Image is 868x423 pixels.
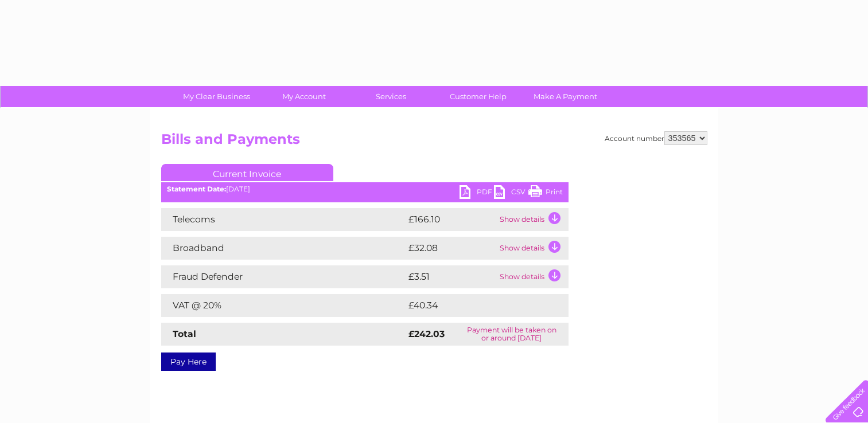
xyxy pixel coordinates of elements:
td: Payment will be taken on or around [DATE] [455,323,568,346]
td: VAT @ 20% [161,294,406,317]
strong: Total [173,328,196,339]
td: £32.08 [406,237,497,260]
a: Print [528,185,563,202]
b: Statement Date: [167,185,226,193]
a: Current Invoice [161,164,333,181]
strong: £242.03 [408,328,445,339]
h2: Bills and Payments [161,131,707,153]
div: Account number [605,131,707,145]
td: Show details [497,208,569,231]
td: £40.34 [406,294,546,317]
a: Pay Here [161,352,216,371]
td: Fraud Defender [161,265,406,288]
td: Broadband [161,237,406,260]
a: My Account [256,86,351,107]
td: Show details [497,237,569,260]
td: £3.51 [406,265,497,288]
td: Telecoms [161,208,406,231]
td: £166.10 [406,208,497,231]
a: Services [344,86,438,107]
a: Customer Help [431,86,526,107]
div: [DATE] [161,185,569,193]
a: My Clear Business [169,86,264,107]
a: CSV [494,185,528,202]
a: Make A Payment [518,86,613,107]
a: PDF [460,185,494,202]
td: Show details [497,265,569,288]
